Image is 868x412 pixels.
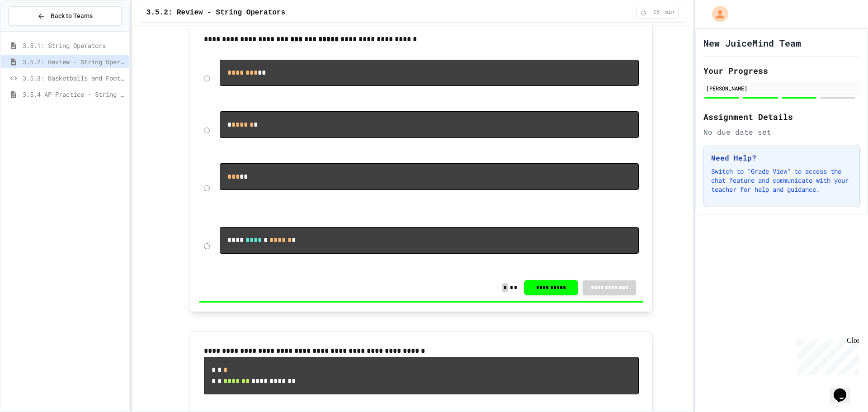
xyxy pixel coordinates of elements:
div: Chat with us now!Close [4,4,62,57]
iframe: chat widget [793,336,859,375]
h3: Need Help? [711,152,852,163]
div: My Account [703,4,731,24]
h2: Assignment Details [703,110,860,123]
span: Back to Teams [51,11,93,21]
div: No due date set [703,127,860,137]
p: Switch to "Grade View" to access the chat feature and communicate with your teacher for help and ... [711,167,852,194]
h2: Your Progress [703,64,860,77]
span: 3.5.4 AP Practice - String Manipulation [23,90,125,99]
span: 15 [649,9,664,16]
span: 3.5.2: Review - String Operators [146,7,285,18]
div: [PERSON_NAME] [706,84,857,92]
h1: New JuiceMind Team [703,37,801,49]
iframe: chat widget [830,376,859,403]
span: 3.5.3: Basketballs and Footballs [23,73,125,83]
span: 3.5.2: Review - String Operators [23,57,125,66]
span: min [665,9,675,16]
span: 3.5.1: String Operators [23,41,125,50]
